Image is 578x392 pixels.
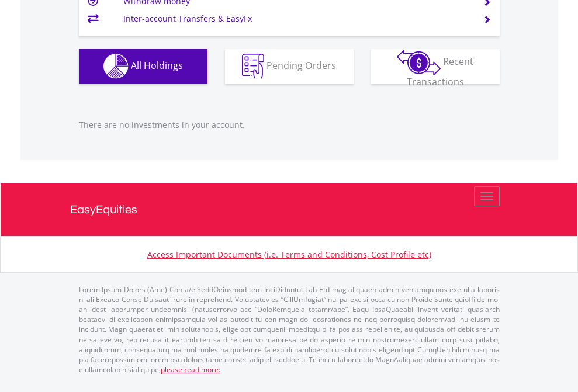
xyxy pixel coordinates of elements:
a: Access Important Documents (i.e. Terms and Conditions, Cost Profile etc) [147,249,431,260]
span: All Holdings [131,59,183,72]
p: Lorem Ipsum Dolors (Ame) Con a/e SeddOeiusmod tem InciDiduntut Lab Etd mag aliquaen admin veniamq... [79,285,500,374]
button: Recent Transactions [371,49,500,84]
td: Inter-account Transfers & EasyFx [123,10,469,27]
button: All Holdings [79,49,207,84]
img: pending_instructions-wht.png [242,54,264,79]
img: transactions-zar-wht.png [397,50,441,75]
span: Recent Transactions [407,55,474,88]
span: Pending Orders [266,59,336,72]
a: please read more: [161,365,220,374]
a: EasyEquities [70,183,508,236]
p: There are no investments in your account. [79,119,500,131]
img: holdings-wht.png [103,54,129,79]
button: Pending Orders [225,49,354,84]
